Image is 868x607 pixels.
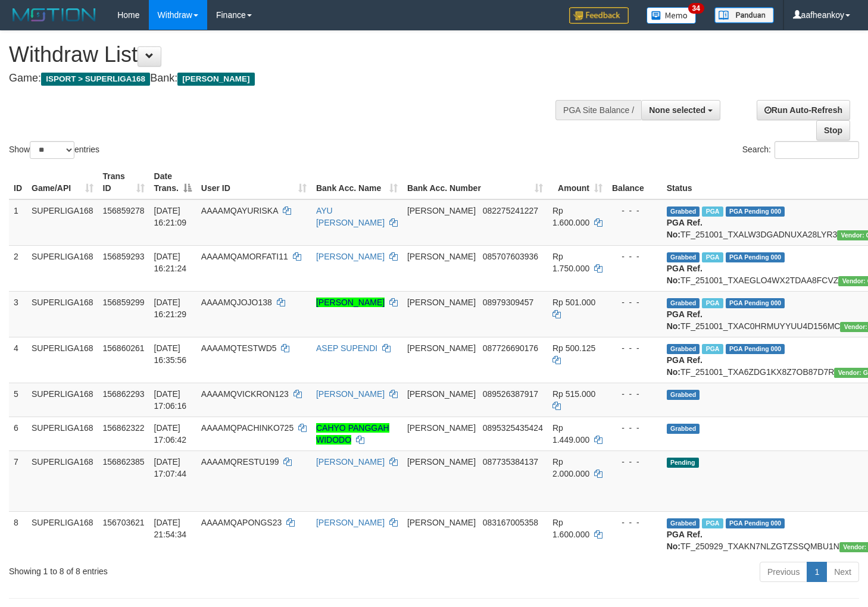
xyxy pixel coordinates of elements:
span: Rp 500.125 [552,343,595,353]
th: Game/API: activate to sort column ascending [27,165,98,199]
span: AAAAMQRESTU199 [201,457,279,467]
a: 1 [807,562,827,582]
img: Button%20Memo.svg [647,7,697,24]
span: Rp 1.600.000 [552,518,589,539]
span: 156862322 [103,423,145,433]
span: Copy 083167005358 to clipboard [483,518,538,527]
td: SUPERLIGA168 [27,337,98,383]
label: Search: [742,141,859,159]
span: [DATE] 16:21:29 [154,298,187,319]
span: Grabbed [667,298,700,308]
div: PGA Site Balance / [555,100,641,120]
div: - - - [612,422,657,434]
b: PGA Ref. No: [667,264,702,285]
input: Search: [775,141,859,159]
h4: Game: Bank: [9,73,567,85]
a: [PERSON_NAME] [316,389,385,399]
td: SUPERLIGA168 [27,199,98,246]
span: Copy 089526387917 to clipboard [483,389,538,399]
a: [PERSON_NAME] [316,252,385,261]
th: ID [9,165,27,199]
span: Grabbed [667,390,700,400]
td: SUPERLIGA168 [27,450,98,511]
span: PGA Pending [726,252,785,262]
span: Grabbed [667,206,700,217]
span: Pending [667,458,699,468]
span: 156862385 [103,457,145,467]
span: Copy 08979309457 to clipboard [483,298,534,307]
span: [PERSON_NAME] [407,298,476,307]
img: panduan.png [714,7,774,23]
span: Rp 1.600.000 [552,206,589,227]
th: Bank Acc. Name: activate to sort column ascending [311,165,402,199]
div: - - - [612,456,657,468]
span: 156859278 [103,206,145,215]
td: SUPERLIGA168 [27,417,98,450]
span: [PERSON_NAME] [407,252,476,261]
label: Show entries [9,141,99,159]
span: [PERSON_NAME] [407,206,476,215]
span: AAAAMQAPONGS23 [201,518,282,527]
span: [DATE] 17:06:42 [154,423,187,445]
span: [PERSON_NAME] [407,343,476,353]
span: Rp 1.750.000 [552,252,589,273]
div: - - - [612,342,657,354]
a: ASEP SUPENDI [316,343,377,353]
a: Run Auto-Refresh [757,100,850,120]
b: PGA Ref. No: [667,355,702,377]
span: 156860261 [103,343,145,353]
th: User ID: activate to sort column ascending [196,165,311,199]
span: [DATE] 16:21:24 [154,252,187,273]
span: [DATE] 16:35:56 [154,343,187,365]
a: AYU [PERSON_NAME] [316,206,385,227]
span: 156862293 [103,389,145,399]
span: ISPORT > SUPERLIGA168 [41,73,150,86]
a: [PERSON_NAME] [316,457,385,467]
span: [PERSON_NAME] [407,518,476,527]
span: AAAAMQTESTWD5 [201,343,277,353]
span: 156703621 [103,518,145,527]
th: Balance [607,165,662,199]
span: 156859299 [103,298,145,307]
span: Rp 2.000.000 [552,457,589,478]
span: Grabbed [667,424,700,434]
button: None selected [641,100,720,120]
span: Copy 087735384137 to clipboard [483,457,538,467]
span: Rp 515.000 [552,389,595,399]
span: AAAAMQJOJO138 [201,298,272,307]
a: Previous [760,562,807,582]
span: Marked by aafmaleo [702,344,723,354]
span: 34 [688,3,704,14]
a: Next [826,562,859,582]
td: 5 [9,383,27,417]
div: - - - [612,388,657,400]
a: [PERSON_NAME] [316,298,385,307]
th: Trans ID: activate to sort column ascending [98,165,149,199]
span: PGA Pending [726,206,785,217]
td: 3 [9,291,27,337]
td: 4 [9,337,27,383]
span: Grabbed [667,518,700,528]
span: [PERSON_NAME] [407,423,476,433]
div: - - - [612,205,657,217]
span: Copy 085707603936 to clipboard [483,252,538,261]
img: Feedback.jpg [569,7,629,24]
span: [PERSON_NAME] [407,389,476,399]
span: AAAAMQVICKRON123 [201,389,289,399]
span: AAAAMQPACHINKO725 [201,423,294,433]
div: Showing 1 to 8 of 8 entries [9,561,353,577]
span: [DATE] 17:07:44 [154,457,187,478]
td: 7 [9,450,27,511]
td: 8 [9,511,27,557]
span: [DATE] 17:06:16 [154,389,187,411]
span: Copy 082275241227 to clipboard [483,206,538,215]
td: 2 [9,245,27,291]
span: Marked by aafheankoy [702,252,723,262]
th: Date Trans.: activate to sort column descending [149,165,196,199]
span: Marked by aafheankoy [702,206,723,217]
span: Grabbed [667,252,700,262]
span: Grabbed [667,344,700,354]
span: 156859293 [103,252,145,261]
span: [DATE] 21:54:34 [154,518,187,539]
span: PGA Pending [726,298,785,308]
